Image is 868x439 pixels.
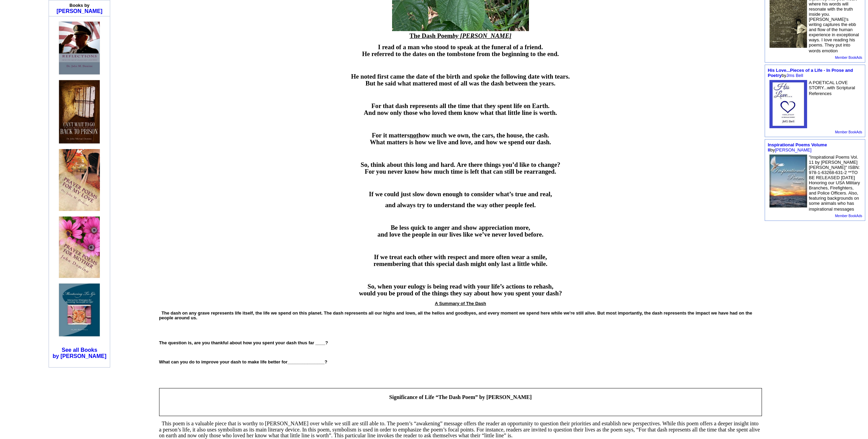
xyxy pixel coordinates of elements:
font: by [768,142,827,152]
a: Jms Bell [786,73,803,78]
a: See all Booksby [PERSON_NAME] [53,347,106,359]
img: 66338.jpg [769,80,807,128]
span: For that dash represents all the time that they spent life on Earth. And now only those who loved... [364,102,557,116]
font: A POETICAL LOVE STORY...with Scriptural References [809,80,855,96]
span: Significance of Life “The Dash Poem” by [PERSON_NAME] [389,394,532,400]
span: If we treat each other with respect and more often wear a smile, remembering that this special da... [374,253,547,267]
a: [PERSON_NAME] [56,8,102,14]
a: [PERSON_NAME] [775,147,812,152]
a: His Love...Pieces of a Life - In Prose and Poetry [768,68,853,78]
span: The dash on any grave represents life itself, the life we spend on this planet. The dash represen... [159,310,752,320]
img: shim.gif [80,18,80,21]
span: What can you do to improve your dash to make life better for_______________? [159,359,327,364]
img: 62959.jpg [769,155,807,208]
img: 56276.jpg [59,22,100,75]
span: A Summary of The Dash [435,301,486,306]
span: This poem is a valuable piece that is worthy to [PERSON_NAME] over while we still are still able ... [159,421,760,438]
span: So, when your eulogy is being read with your life’s actions to rehash, would you be proud of the ... [359,283,562,297]
font: "Inspirational Poems Vol. 11 by [PERSON_NAME] [PERSON_NAME]" ISBN: 978-1-63268-631-2 **TO BE RELE... [809,155,860,212]
span: The Dash Poem [410,32,511,39]
span: If we could just slow down enough to consider what’s true and real, [369,190,552,198]
b: See all Books by [PERSON_NAME] [53,347,106,359]
a: Inspirational Poems Volume II [768,142,827,152]
a: Member BookAds [835,130,862,134]
span: He noted first came the date of the birth and spoke the following date with tears. But he said wh... [351,73,570,87]
span: The question is, are you thankful about how you spent your dash thus far ____? [159,340,328,345]
i: by [PERSON_NAME] [452,32,511,39]
img: shim.gif [80,18,80,21]
img: 59102.jpg [59,149,100,211]
font: by [768,68,853,78]
img: 30082.jpg [59,283,100,336]
span: Be less quick to anger and show appreciation more, and love the people in our lives like we’ve ne... [377,224,543,238]
span: I read of a man who stood to speak at the funeral of a friend. He referred to the dates on the to... [362,43,559,57]
b: Books by [69,3,90,8]
span: So, think about this long and hard. Are there things you’d like to change? For you never know how... [361,161,560,175]
span: and always try to understand the way other people feel. [385,201,536,209]
a: Member BookAds [835,56,862,59]
img: shim.gif [79,18,79,21]
a: Member BookAds [835,214,862,218]
span: For it matters how much we own, the cars, the house, the cash. What matters is how we live and lo... [370,132,551,146]
img: 51699.jpg [59,216,100,278]
img: 15943.jpg [59,80,100,144]
u: not [410,132,418,139]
